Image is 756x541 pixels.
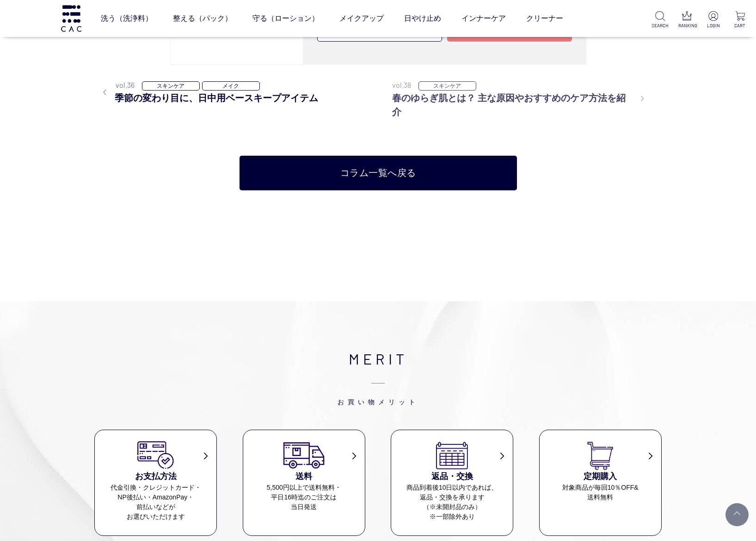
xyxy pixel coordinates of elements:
h2: MERIT [94,347,661,407]
p: vol.38 [392,79,418,91]
a: vol.38スキンケア 春のゆらぎ肌とは？ 主な原因やおすすめのケア方法を紹介 [392,79,646,119]
a: 洗う（洗浄料） [101,6,153,31]
dd: 5,500円以上で送料無料・ 平日16時迄のご注文は 当日発送 [243,483,365,512]
a: 整える（パック） [173,6,232,31]
a: クリーナー [526,6,563,31]
a: SEARCH [652,11,669,29]
h3: 春のゆらぎ肌とは？ 主な原因やおすすめのケア方法を紹介 [392,91,646,119]
h3: 返品・交換 [391,470,513,483]
dd: 商品到着後10日以内であれば、 返品・交換を承ります （※未開封品のみ） ※一部除外あり [391,483,513,522]
p: スキンケア [142,81,200,91]
h3: お支払方法 [95,470,216,483]
p: CART [731,22,749,29]
a: インナーケア [461,6,506,31]
a: 守る（ローション） [252,6,319,31]
a: 送料 5,500円以上で送料無料・平日16時迄のご注文は当日発送 [243,439,365,512]
a: vol.36スキンケアメイク 季節の変わり目に、日中用ベースキープアイテム [101,79,369,105]
a: CART [731,11,749,29]
p: RANKING [678,22,695,29]
a: RANKING [678,11,695,29]
p: vol.36 [116,79,142,91]
a: LOGIN [705,11,722,29]
a: 返品・交換 商品到着後10日以内であれば、返品・交換を承ります（※未開封品のみ）※一部除外あり [391,439,513,522]
h3: 定期購入 [540,470,661,483]
dd: 代金引換・クレジットカード・ NP後払い・AmazonPay・ 前払いなどが お選びいただけます [95,483,216,522]
p: SEARCH [652,22,669,29]
h3: 季節の変わり目に、日中用ベースキープアイテム [101,91,369,105]
p: メイク [202,81,260,91]
a: 定期購入 対象商品が毎回10％OFF&送料無料 [540,439,661,502]
a: 日やけ止め [404,6,441,31]
a: お支払方法 代金引換・クレジットカード・NP後払い・AmazonPay・前払いなどがお選びいただけます [95,439,216,522]
a: コラム一覧へ戻る [240,156,517,190]
dd: 対象商品が毎回10％OFF& 送料無料 [540,483,661,502]
img: logo [60,5,83,31]
p: スキンケア [418,81,476,91]
h3: 送料 [243,470,365,483]
span: お買い物メリット [94,370,661,407]
p: LOGIN [705,22,722,29]
a: メイクアップ [339,6,384,31]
